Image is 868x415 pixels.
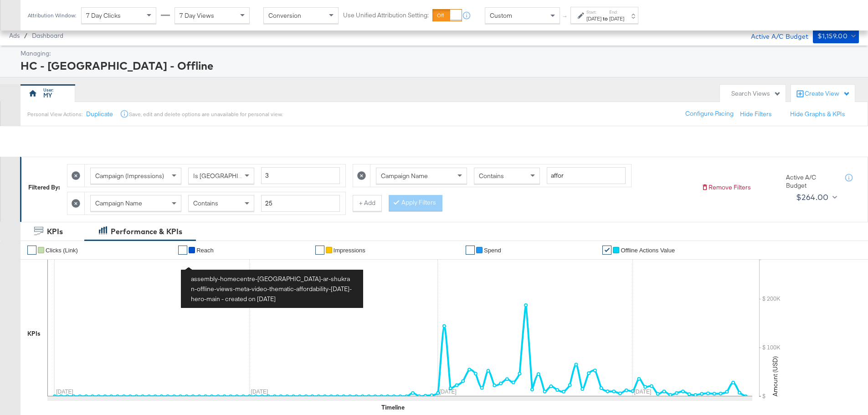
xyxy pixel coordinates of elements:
[813,29,859,43] button: $1,159.00
[47,226,63,237] div: KPIs
[43,91,52,100] div: MY
[701,183,751,192] button: Remove Filters
[790,110,845,118] button: Hide Graphs & KPIs
[261,195,340,212] input: Enter a search term
[178,246,187,255] a: ✔
[817,31,848,42] div: $1,159.00
[609,15,624,22] div: [DATE]
[466,246,475,255] a: ✔
[621,247,675,254] span: Offline Actions Value
[771,356,779,396] text: Amount (USD)
[586,15,601,22] div: [DATE]
[381,403,405,412] div: Timeline
[21,58,857,73] div: HC - [GEOGRAPHIC_DATA] - Offline
[786,173,836,190] div: Active A/C Budget
[27,329,41,338] div: KPIs
[353,195,382,211] button: + Add
[27,12,77,19] div: Attribution Window:
[95,199,142,207] span: Campaign Name
[46,247,78,254] span: Clicks (Link)
[601,15,609,22] strong: to
[805,89,850,98] div: Create View
[193,172,263,180] span: Is [GEOGRAPHIC_DATA]
[111,226,182,237] div: Performance & KPIs
[9,32,20,39] span: Ads
[740,110,772,118] button: Hide Filters
[27,111,82,118] div: Personal View Actions:
[561,15,570,19] span: ↑
[261,167,340,184] input: Enter a number
[129,111,282,118] div: Save, edit and delete options are unavailable for personal view.
[27,246,36,255] a: ✔
[95,172,164,180] span: Campaign (Impressions)
[32,32,63,39] a: Dashboard
[21,49,857,58] div: Managing:
[180,11,214,20] span: 7 Day Views
[609,9,624,15] label: End:
[196,247,214,254] span: Reach
[731,89,781,98] div: Search Views
[334,247,365,254] span: Impressions
[268,11,301,20] span: Conversion
[343,11,429,20] label: Use Unified Attribution Setting:
[547,167,626,184] input: Enter a search term
[796,190,829,204] div: $264.00
[381,172,428,180] span: Campaign Name
[315,246,324,255] a: ✔
[86,110,113,118] button: Duplicate
[28,183,60,192] div: Filtered By:
[490,11,512,20] span: Custom
[586,9,601,15] label: Start:
[741,29,808,42] div: Active A/C Budget
[484,247,501,254] span: Spend
[479,172,504,180] span: Contains
[20,32,32,39] span: /
[602,246,611,255] a: ✔
[679,106,740,122] button: Configure Pacing
[792,190,839,205] button: $264.00
[86,11,121,20] span: 7 Day Clicks
[193,199,218,207] span: Contains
